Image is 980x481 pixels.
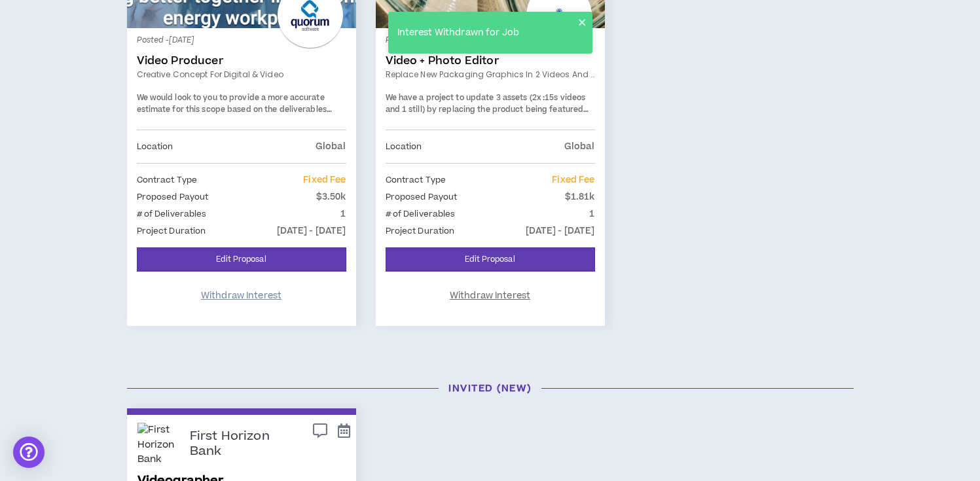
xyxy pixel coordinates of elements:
[386,207,456,221] p: # of Deliverables
[386,173,446,187] p: Contract Type
[13,436,45,468] div: Open Intercom Messenger
[190,429,281,459] p: First Horizon Bank
[386,282,595,310] button: Withdraw Interest
[303,173,346,187] span: Fixed Fee
[340,207,346,221] p: 1
[386,69,595,80] a: Replace new packaging graphics in 2 videos and make them look real:)
[386,92,590,138] span: We have a project to update 3 assets (2x :15s videos and 1 still) by replacing the product being ...
[450,290,530,302] span: Withdraw Interest
[137,173,198,187] p: Contract Type
[137,139,173,154] p: Location
[526,224,595,238] p: [DATE] - [DATE]
[386,139,422,154] p: Location
[137,92,332,126] span: We would look to you to provide a more accurate estimate for this scope based on the deliverables...
[137,282,346,310] button: Withdraw Interest
[316,139,346,154] p: Global
[386,190,458,204] p: Proposed Payout
[137,224,206,238] p: Project Duration
[137,69,346,80] a: Creative Concept for Digital & Video
[137,247,346,272] a: Edit Proposal
[201,290,281,302] span: Withdraw Interest
[565,190,595,204] p: $1.81k
[137,207,207,221] p: # of Deliverables
[277,224,346,238] p: [DATE] - [DATE]
[137,35,346,46] p: Posted - [DATE]
[552,173,594,187] span: Fixed Fee
[386,247,595,272] a: Edit Proposal
[578,17,587,27] button: close
[137,190,209,204] p: Proposed Payout
[316,190,346,204] p: $3.50k
[137,423,180,465] img: First Horizon Bank
[564,139,595,154] p: Global
[589,207,594,221] p: 1
[393,22,578,44] div: Interest Withdrawn for Job
[117,382,863,395] h3: Invited (new)
[137,54,346,67] a: Video Producer
[386,224,455,238] p: Project Duration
